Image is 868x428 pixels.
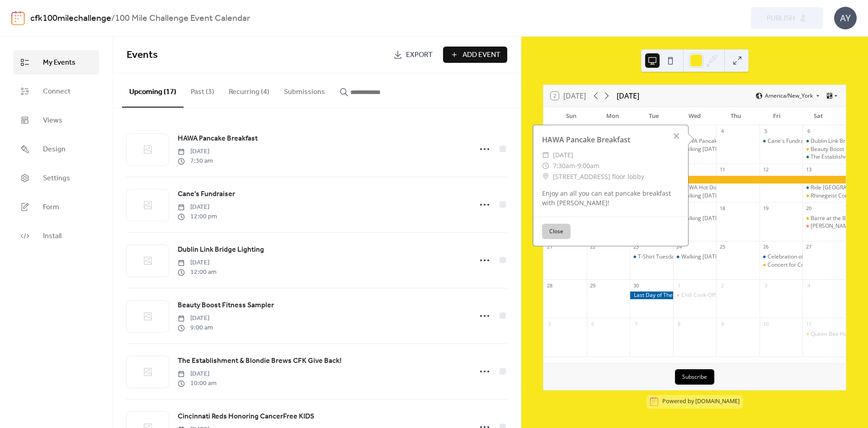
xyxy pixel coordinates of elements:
a: Connect [14,79,99,103]
div: 4 [719,128,726,135]
div: HAWA Pancake Breakfast [533,134,688,145]
span: [STREET_ADDRESS] floor lobby [553,171,644,182]
span: [DATE] [178,202,217,212]
div: Thu [715,107,756,125]
span: Dublin Link Bridge Lighting [178,245,264,255]
a: Export [387,47,439,63]
div: 21 [546,244,553,250]
button: Close [542,224,571,239]
div: Dublin Link Bridge Lighting [802,137,846,145]
span: [DATE] [178,369,217,379]
div: AY [834,7,857,29]
div: 20 [805,205,812,212]
div: Enjoy an all you can eat pancake breakfast with [PERSON_NAME]! [533,188,688,207]
div: 19 [762,205,769,212]
div: ​ [542,150,549,160]
span: Add Event [462,50,500,61]
span: Events [127,45,158,65]
div: Cane's Fundraiser [759,137,803,145]
div: Fri [756,107,797,125]
div: 23 [632,244,639,250]
div: HAWA Pancake Breakfast [673,137,717,145]
div: Cane's Fundraiser [768,137,813,145]
span: America/New_York [765,93,813,99]
span: 10:00 am [178,379,217,388]
div: 26 [762,244,769,250]
div: 4 [805,282,812,289]
div: Chili Cook-Off [681,292,716,299]
div: Walking Wednesday with Jill! [673,253,717,261]
div: ​ [542,160,549,171]
span: My Events [43,57,75,68]
div: Walking [DATE] with [PERSON_NAME]! [681,253,777,261]
div: 11 [805,320,812,327]
div: Barre at the Bar [811,215,851,222]
span: 9:00am [577,160,599,171]
div: 30 [632,282,639,289]
span: 7:30 am [178,156,213,166]
div: Powered by [662,398,740,405]
button: Recurring (4) [222,73,277,107]
span: Connect [43,86,71,97]
div: 27 [805,244,812,250]
b: 100 Mile Challenge Event Calendar [115,10,250,27]
div: Concert for Courage [759,261,803,269]
button: Submissions [277,73,332,107]
div: Ride Cincinnati [802,184,846,192]
div: Rhinegeist Cornhole Tournament [802,192,846,200]
a: Install [14,224,99,248]
a: The Establishment & Blondie Brews CFK Give Back! [178,355,342,367]
div: 9 [719,320,726,327]
b: / [111,10,115,27]
div: T-Shirt Tuesdays [630,253,673,261]
a: My Events [14,50,99,75]
span: 12:00 am [178,268,217,277]
a: Cincinnati Reds Honoring CancerFree KIDS [178,411,314,423]
div: 25 [719,244,726,250]
span: [DATE] [553,150,573,160]
div: Walking Wednesday with Jill! [673,215,717,222]
button: Subscribe [675,369,714,385]
div: Walking Wednesday with Jill! [673,146,717,153]
span: Cincinnati Reds Honoring CancerFree KIDS [178,411,314,422]
div: 6 [590,320,596,327]
div: 29 [590,282,596,289]
button: Add Event [443,47,507,63]
div: ​ [542,171,549,182]
span: Settings [43,173,70,184]
button: Past (3) [184,73,222,107]
div: 5 [762,128,769,135]
div: The Establishment & Blondie Brews CFK Give Back! [802,153,846,161]
div: HAWA Hot Dog Grill Out [681,184,742,192]
a: Form [14,195,99,219]
div: Beauty Boost Fitness Sampler [802,146,846,153]
div: Chili Cook-Off [673,292,717,299]
div: Concert for Courage [768,261,819,269]
div: Sun [551,107,592,125]
a: Beauty Boost Fitness Sampler [178,300,274,311]
span: Install [43,231,61,242]
div: Fleet Feet Discount & Giveback Week! [587,176,846,183]
a: cfk100milechallenge [30,10,111,27]
span: [DATE] [178,147,213,156]
img: logo [11,11,25,25]
span: Beauty Boost Fitness Sampler [178,300,274,311]
div: 18 [719,205,726,212]
div: Hudepohl 14K/7K Brewery Run (TQL Beer Series) [802,222,846,230]
span: The Establishment & Blondie Brews CFK Give Back! [178,356,342,367]
span: - [575,160,577,171]
div: 8 [676,320,683,327]
div: Walking Wednesday with Jill! [673,192,717,200]
span: Design [43,144,66,155]
button: Upcoming (17) [122,73,184,108]
div: 7 [632,320,639,327]
div: Celebration of Courage & Concert for Courage [759,253,803,261]
div: HAWA Hot Dog Grill Out [673,184,717,192]
span: 7:30am [553,160,575,171]
span: [DATE] [178,314,213,323]
span: 9:00 am [178,323,213,333]
div: 12 [762,166,769,173]
a: HAWA Pancake Breakfast [178,133,258,145]
a: Dublin Link Bridge Lighting [178,244,264,256]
